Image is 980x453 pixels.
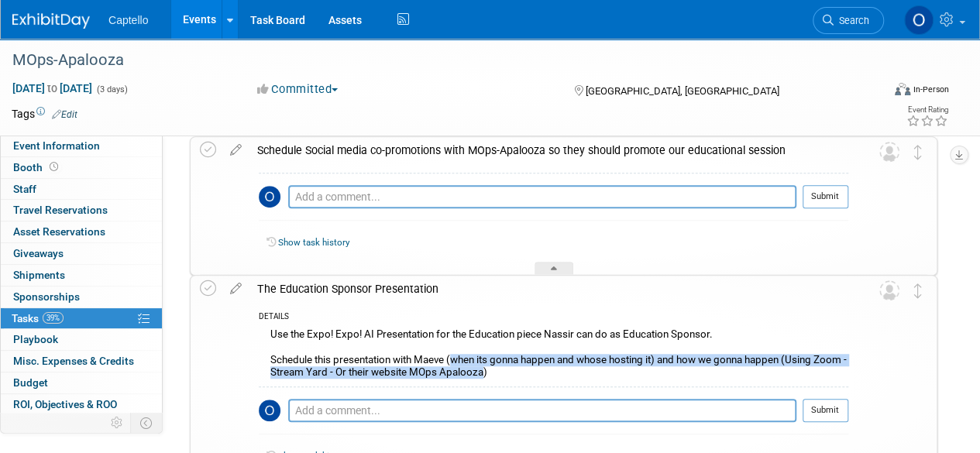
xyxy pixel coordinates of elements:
span: Event Information [13,139,100,152]
a: Travel Reservations [1,200,162,221]
a: ROI, Objectives & ROO [1,394,162,415]
a: edit [222,143,249,157]
span: Playbook [13,333,58,345]
button: Submit [803,185,848,208]
a: Budget [1,372,162,393]
img: Owen Ellison [904,5,934,35]
i: Move task [914,283,922,298]
span: Travel Reservations [13,204,108,216]
span: to [45,82,60,94]
div: Event Format [812,81,949,104]
td: Toggle Event Tabs [131,413,163,433]
span: Asset Reservations [13,225,105,238]
a: Sponsorships [1,287,162,307]
span: Shipments [13,269,65,281]
span: Sponsorships [13,290,80,303]
div: In-Person [913,84,949,95]
span: ROI, Objectives & ROO [13,398,117,410]
span: [GEOGRAPHIC_DATA], [GEOGRAPHIC_DATA] [585,85,779,97]
td: Tags [12,106,77,122]
a: Shipments [1,265,162,286]
a: Show task history [278,237,349,248]
a: Tasks39% [1,308,162,329]
a: Booth [1,157,162,178]
a: edit [222,282,249,296]
td: Personalize Event Tab Strip [104,413,131,433]
button: Committed [252,81,344,98]
span: [DATE] [DATE] [12,81,93,95]
span: Budget [13,376,48,389]
span: Tasks [12,312,64,324]
span: Booth [13,161,61,173]
img: Owen Ellison [259,186,280,208]
a: Search [813,7,884,34]
div: DETAILS [259,311,848,324]
img: Unassigned [879,280,899,300]
a: Edit [52,109,77,120]
span: 39% [43,312,64,324]
a: Playbook [1,329,162,350]
img: Owen Ellison [259,400,280,421]
img: Format-Inperson.png [895,83,910,95]
div: MOps-Apalooza [7,46,869,74]
a: Giveaways [1,243,162,264]
span: Search [834,15,869,26]
div: The Education Sponsor Presentation [249,276,848,302]
img: ExhibitDay [12,13,90,29]
a: Misc. Expenses & Credits [1,351,162,372]
span: Staff [13,183,36,195]
div: Event Rating [906,106,948,114]
span: (3 days) [95,84,128,94]
a: Event Information [1,136,162,156]
span: Misc. Expenses & Credits [13,355,134,367]
div: Use the Expo! Expo! AI Presentation for the Education piece Nassir can do as Education Sponsor. S... [259,324,848,386]
a: Asset Reservations [1,221,162,242]
span: Captello [108,14,148,26]
div: Schedule Social media co-promotions with MOps-Apalooza so they should promote our educational ses... [249,137,848,163]
img: Unassigned [879,142,899,162]
span: Giveaways [13,247,64,259]
span: Booth not reserved yet [46,161,61,173]
i: Move task [914,145,922,160]
button: Submit [803,399,848,422]
a: Staff [1,179,162,200]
